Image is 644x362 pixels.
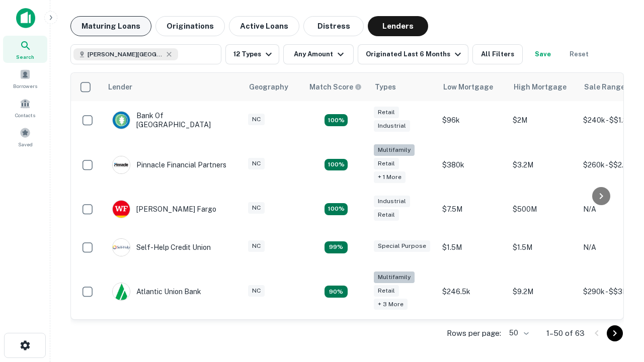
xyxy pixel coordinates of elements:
[358,44,468,64] button: Originated Last 6 Months
[374,171,406,183] div: + 1 more
[113,201,130,218] img: picture
[243,73,303,101] th: Geography
[113,156,130,173] img: picture
[366,48,464,60] div: Originated Last 6 Months
[374,299,408,310] div: + 3 more
[112,111,233,129] div: Bank Of [GEOGRAPHIC_DATA]
[472,44,523,64] button: All Filters
[303,16,364,36] button: Distress
[374,144,415,156] div: Multifamily
[248,285,265,297] div: NC
[584,81,625,93] div: Sale Range
[15,111,35,119] span: Contacts
[113,112,130,129] img: picture
[546,327,585,339] p: 1–50 of 63
[607,325,623,341] button: Go to next page
[437,266,508,317] td: $246.5k
[248,240,265,252] div: NC
[508,228,578,266] td: $1.5M
[229,16,299,36] button: Active Loans
[3,123,47,150] a: Saved
[368,16,428,36] button: Lenders
[16,53,34,61] span: Search
[325,159,348,171] div: Matching Properties: 20, hasApolloMatch: undefined
[374,158,399,169] div: Retail
[112,156,226,174] div: Pinnacle Financial Partners
[3,36,47,63] a: Search
[325,114,348,126] div: Matching Properties: 15, hasApolloMatch: undefined
[594,282,644,330] iframe: Chat Widget
[437,73,508,101] th: Low Mortgage
[437,190,508,228] td: $7.5M
[443,81,493,93] div: Low Mortgage
[325,203,348,215] div: Matching Properties: 14, hasApolloMatch: undefined
[514,81,567,93] div: High Mortgage
[374,285,399,297] div: Retail
[248,158,265,169] div: NC
[508,190,578,228] td: $500M
[155,16,225,36] button: Originations
[508,73,578,101] th: High Mortgage
[325,286,348,298] div: Matching Properties: 10, hasApolloMatch: undefined
[112,200,216,218] div: [PERSON_NAME] Fargo
[437,139,508,190] td: $380k
[303,73,369,101] th: Capitalize uses an advanced AI algorithm to match your search with the best lender. The match sco...
[374,271,415,283] div: Multifamily
[508,101,578,139] td: $2M
[248,202,265,214] div: NC
[3,94,47,121] a: Contacts
[108,81,132,93] div: Lender
[374,240,430,252] div: Special Purpose
[527,44,559,64] button: Save your search to get updates of matches that match your search criteria.
[505,326,530,340] div: 50
[374,196,410,207] div: Industrial
[508,266,578,317] td: $9.2M
[13,82,37,90] span: Borrowers
[374,209,399,221] div: Retail
[112,238,211,256] div: Self-help Credit Union
[113,283,130,300] img: picture
[70,16,151,36] button: Maturing Loans
[113,239,130,256] img: picture
[102,73,243,101] th: Lender
[508,139,578,190] td: $3.2M
[325,241,348,253] div: Matching Properties: 11, hasApolloMatch: undefined
[437,228,508,266] td: $1.5M
[369,73,437,101] th: Types
[374,107,399,118] div: Retail
[16,8,35,28] img: capitalize-icon.png
[374,120,410,132] div: Industrial
[375,81,396,93] div: Types
[225,44,279,64] button: 12 Types
[248,114,265,125] div: NC
[88,50,163,59] span: [PERSON_NAME][GEOGRAPHIC_DATA], [GEOGRAPHIC_DATA]
[283,44,354,64] button: Any Amount
[447,327,501,339] p: Rows per page:
[437,101,508,139] td: $96k
[249,81,288,93] div: Geography
[309,81,360,93] h6: Match Score
[18,140,33,148] span: Saved
[112,283,201,301] div: Atlantic Union Bank
[3,65,47,92] a: Borrowers
[563,44,595,64] button: Reset
[309,81,362,93] div: Capitalize uses an advanced AI algorithm to match your search with the best lender. The match sco...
